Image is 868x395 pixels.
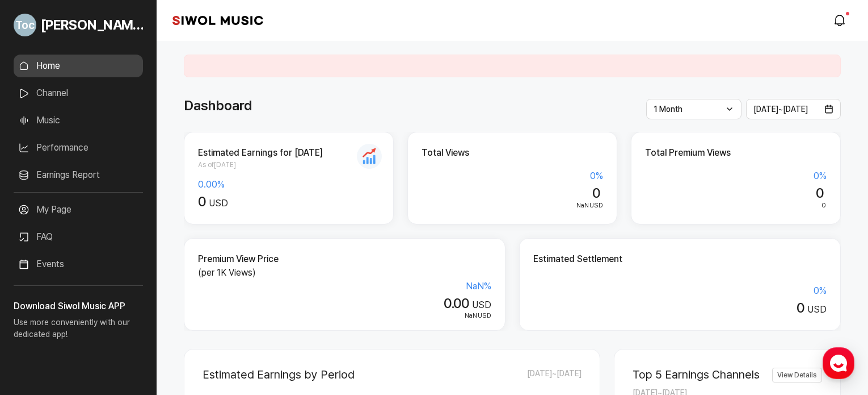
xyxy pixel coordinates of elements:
a: Music [14,109,143,132]
a: Performance [14,136,143,159]
a: Earnings Report [14,164,143,186]
h2: Top 5 Earnings Channels [633,368,760,381]
h1: Dashboard [184,95,252,116]
div: USD [198,296,491,312]
span: NaN [465,311,477,319]
span: [DATE] ~ [DATE] [753,105,808,114]
span: 0 [797,300,804,316]
a: Go to My Profile [14,9,143,41]
span: [DATE] ~ [DATE] [527,368,582,381]
a: Home [14,55,143,77]
span: 1 Month [654,105,682,114]
div: USD [422,201,603,211]
h2: Premium View Price [198,252,491,266]
span: 0.00 [444,295,469,311]
span: 0 [816,185,823,201]
span: [PERSON_NAME] [41,15,143,35]
span: 0 [821,201,826,209]
span: NaN [576,201,589,209]
div: USD [198,194,380,210]
a: My Page [14,198,143,221]
p: (per 1K Views) [198,266,491,280]
h2: Estimated Settlement [533,252,827,266]
a: Events [14,253,143,276]
a: modal.notifications [829,9,852,32]
a: Channel [14,82,143,105]
div: 0 % [422,169,603,183]
h2: Total Views [422,146,603,160]
span: As of [DATE] [198,160,380,170]
div: NaN % [198,280,491,293]
div: 0 % [533,284,827,298]
button: [DATE]~[DATE] [746,99,841,119]
p: Use more conveniently with our dedicated app! [14,313,143,350]
div: 0.00 % [198,178,380,192]
div: USD [533,300,827,317]
span: 0 [198,193,205,210]
a: View Details [772,368,822,382]
a: Announcement [14,280,143,303]
span: 0 [592,185,600,201]
h3: Download Siwol Music APP [14,300,143,313]
div: USD [198,311,491,321]
h2: Estimated Earnings for [DATE] [198,146,380,160]
div: 0 % [645,169,827,183]
a: FAQ [14,226,143,248]
h2: Total Premium Views [645,146,827,160]
h2: Estimated Earnings by Period [203,368,355,381]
